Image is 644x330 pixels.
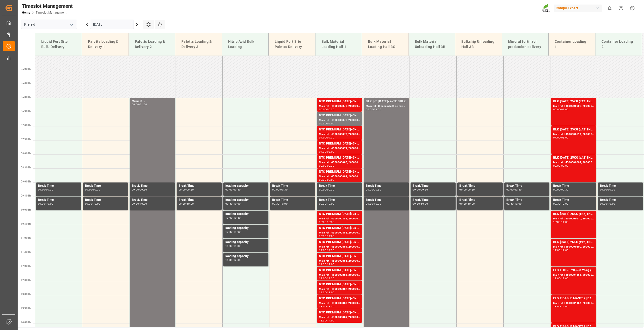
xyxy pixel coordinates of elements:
div: - [326,249,327,251]
div: - [560,221,561,223]
div: - [373,203,374,205]
div: Main ref : 4500001166, 2000000989 [553,301,594,305]
div: Break Time [506,198,547,203]
div: Main ref : 4500000876, 2000000854 [319,104,360,108]
span: 12:00 Hr [21,265,31,267]
span: 10:00 Hr [21,208,31,211]
div: Container Loading 2 [599,37,638,52]
div: Break Time [413,183,454,188]
div: - [92,188,93,191]
div: 13:00 [319,305,326,308]
div: 10:00 [319,221,326,223]
span: 13:30 Hr [21,307,31,310]
div: 10:30 [327,221,334,223]
span: 09:00 Hr [21,180,31,183]
div: NTC PREMIUM [DATE]+3+TE BULK [319,169,360,174]
div: 07:00 [553,136,560,139]
div: 10:00 [374,203,381,205]
div: Paletts Loading & Delivery 2 [133,37,171,52]
div: 08:00 [561,136,569,139]
div: Liquid Fert Site Paletts Delivery [273,37,311,52]
div: Break Time [85,198,126,203]
div: 06:00 [132,103,139,106]
div: 07:00 [561,108,569,111]
div: Break Time [459,183,500,188]
div: Main ref : 4500000878, 2000000854 [319,132,360,136]
div: 12:30 [319,291,326,294]
div: FLO T EAGLE MASTER [DATE] 25kg (x42) WW [553,296,594,301]
div: Main ref : 4500000889, 2000000854 [319,315,360,319]
div: 09:30 [553,203,560,205]
div: - [233,217,233,219]
div: - [92,203,93,205]
div: Main ref : 4500000877, 2000000854 [319,118,360,122]
div: NTC PREMIUM [DATE]+3+TE BULK [319,127,360,132]
div: Break Time [553,183,594,188]
div: FLO T EAGLE MASTER [DATE] 25kg (x42) WW [553,324,594,329]
div: 09:30 [85,203,92,205]
div: - [326,277,327,279]
div: 10:00 [187,203,194,205]
button: Help Center [615,3,627,14]
div: 11:00 [561,221,569,223]
div: 06:30 [327,108,334,111]
div: - [326,291,327,294]
div: - [186,188,187,191]
div: 13:30 [327,305,334,308]
div: Break Time [38,183,79,188]
button: show 0 new notifications [604,3,615,14]
div: Main ref : 4500000887, 2000000854 [319,287,360,291]
div: 09:00 [38,188,45,191]
div: - [560,277,561,279]
div: Nitric Acid Bulk Loading [226,37,265,52]
div: 09:30 [132,203,139,205]
div: 09:30 [93,188,100,191]
div: Main ref : 4500000879, 2000000854 [319,146,360,151]
div: 10:00 [140,203,147,205]
div: 10:00 [93,203,100,205]
div: loading capacity [225,240,266,245]
div: NTC PREMIUM [DATE]+3+TE BULK [319,155,360,160]
div: FLO T TURF 20-5-8 25kg (x42) WW [553,268,594,273]
div: 09:30 [374,188,381,191]
div: - [326,305,327,308]
div: 09:30 [506,203,514,205]
div: 08:00 [327,151,334,153]
div: Main ref : 4500001165, 2000000989 [553,273,594,277]
div: 12:00 [233,259,241,261]
div: 11:30 [327,249,334,251]
div: 13:00 [553,305,560,308]
div: - [513,203,514,205]
div: 14:00 [561,305,569,308]
div: 09:30 [46,188,53,191]
div: 09:30 [272,203,279,205]
div: Break Time [85,183,126,188]
div: 10:00 [421,203,428,205]
div: Main ref : Binnenschiff Deinze 1/2, [366,104,407,108]
div: Break Time [600,198,641,203]
div: 07:00 [327,122,334,125]
div: Compo Expert [554,5,602,12]
div: - [233,203,233,205]
div: loading capacity [225,198,266,203]
div: Paletts Loading & Delivery 3 [179,37,218,52]
div: Break Time [132,198,173,203]
div: - [45,203,46,205]
span: 13:00 Hr [21,293,31,296]
div: Main ref : 4500000609, 2000000557 [553,245,594,249]
div: - [560,249,561,251]
div: 11:30 [319,263,326,265]
div: - [326,108,327,111]
div: Mineral fertilizer production delivery [506,37,545,52]
div: 09:30 [608,188,615,191]
span: 12:30 Hr [21,279,31,281]
div: 10:00 [514,203,522,205]
span: 11:30 Hr [21,251,31,253]
div: - [560,203,561,205]
span: 07:30 Hr [21,138,31,141]
div: - [326,319,327,322]
div: 10:30 [319,235,326,237]
div: - [607,188,608,191]
div: NTC PREMIUM [DATE]+3+TE BULK [319,310,360,315]
div: 09:00 [179,188,186,191]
